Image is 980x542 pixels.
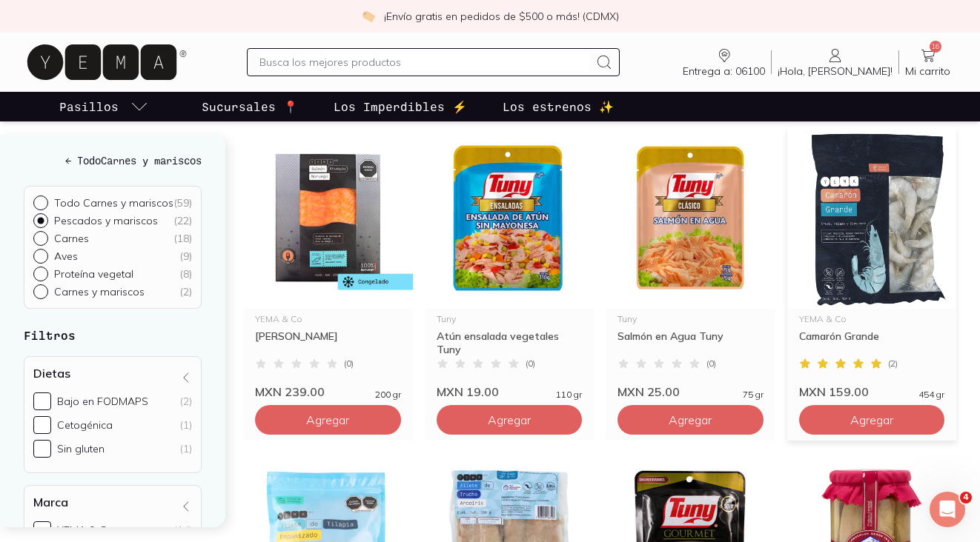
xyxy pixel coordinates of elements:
[173,232,192,245] div: ( 18 )
[33,416,51,434] input: Cetogénica(1)
[888,359,898,368] span: ( 2 )
[179,285,192,298] div: ( 2 )
[799,329,945,356] div: Camarón Grande
[787,127,957,399] a: camaron grandeYEMA & CoCamarón Grande(2)MXN 159.00454 gr
[255,384,325,399] span: MXN 239.00
[306,412,349,427] span: Agregar
[33,366,70,381] h4: Dietas
[243,127,413,399] a: 33953 salmon ahumado noruego yemaYEMA & Co[PERSON_NAME](0)MXN 239.00200 gr
[437,329,583,356] div: Atún ensalada vegetales Tuny
[787,127,957,309] img: camaron grande
[334,98,467,116] p: Los Imperdibles ⚡️
[57,395,148,408] div: Bajo en FODMAPS
[960,492,972,503] span: 4
[778,64,893,78] span: ¡Hola, [PERSON_NAME]!
[199,92,301,121] a: Sucursales 📍
[799,384,869,399] span: MXN 159.00
[556,390,582,399] span: 110 gr
[526,359,535,368] span: ( 0 )
[33,392,51,410] input: Bajo en FODMAPS(2)
[180,418,192,432] div: (1)
[606,127,775,399] a: Salmón Tuny light en aguaTunySalmón en Agua Tuny(0)MXN 25.0075 gr
[24,328,76,342] strong: Filtros
[677,47,771,78] a: Entrega a: 06100
[362,10,375,23] img: check
[24,356,202,473] div: Dietas
[54,250,78,263] p: Aves
[202,98,298,116] p: Sucursales 📍
[799,315,945,324] div: YEMA & Co
[606,127,775,309] img: Salmón Tuny light en agua
[375,390,401,399] span: 200 gr
[618,405,764,435] button: Agregar
[24,153,202,168] a: ← TodoCarnes y mariscos
[930,41,941,53] span: 16
[905,64,950,78] span: Mi carrito
[180,395,192,408] div: (2)
[425,127,595,309] img: Atun ensalada vegetales Tuny
[24,153,202,168] h5: ← Todo Carnes y mariscos
[706,359,716,368] span: ( 0 )
[180,442,192,455] div: (1)
[33,440,51,458] input: Sin gluten(1)
[255,315,401,324] div: YEMA & Co
[331,92,470,121] a: Los Imperdibles ⚡️
[344,359,354,368] span: ( 0 )
[255,329,401,356] div: [PERSON_NAME]
[618,315,764,324] div: Tuny
[618,329,764,356] div: Salmón en Agua Tuny
[243,127,413,309] img: 33953 salmon ahumado noruego yema
[259,53,589,71] input: Busca los mejores productos
[173,214,192,227] div: ( 22 )
[33,495,68,509] h4: Marca
[57,523,113,537] div: YEMA & Co
[437,405,583,435] button: Agregar
[54,232,89,245] p: Carnes
[173,196,192,210] div: ( 59 )
[174,523,192,537] div: (14)
[743,390,764,399] span: 75 gr
[772,47,898,78] a: ¡Hola, [PERSON_NAME]!
[850,412,893,427] span: Agregar
[33,521,51,539] input: YEMA & Co(14)
[54,285,145,298] p: Carnes y mariscos
[425,127,595,399] a: Atun ensalada vegetales TunyTunyAtún ensalada vegetales Tuny(0)MXN 19.00110 gr
[503,98,614,116] p: Los estrenos ✨
[669,412,712,427] span: Agregar
[255,405,401,435] button: Agregar
[179,267,192,281] div: ( 8 )
[384,9,619,24] p: ¡Envío gratis en pedidos de $500 o más! (CDMX)
[437,315,583,324] div: Tuny
[54,196,173,210] p: Todo Carnes y mariscos
[57,418,113,432] div: Cetogénica
[179,250,192,263] div: ( 9 )
[799,405,945,435] button: Agregar
[930,492,965,527] iframe: Intercom live chat
[57,442,105,455] div: Sin gluten
[54,267,133,281] p: Proteína vegetal
[899,47,956,78] a: 16Mi carrito
[488,412,531,427] span: Agregar
[56,92,151,121] a: pasillo-todos-link
[500,92,617,121] a: Los estrenos ✨
[918,390,944,399] span: 454 gr
[683,64,765,78] span: Entrega a: 06100
[618,384,680,399] span: MXN 25.00
[437,384,499,399] span: MXN 19.00
[59,98,119,116] p: Pasillos
[54,214,158,227] p: Pescados y mariscos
